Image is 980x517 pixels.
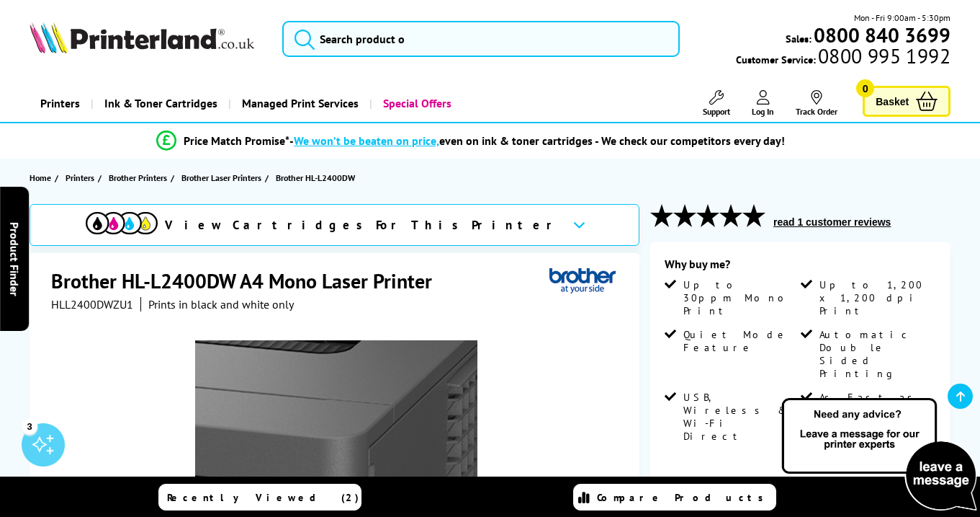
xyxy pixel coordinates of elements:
[683,328,798,354] span: Quiet Mode Feature
[814,22,950,48] b: 0800 840 3699
[7,221,22,296] span: Product Finder
[30,170,55,185] a: Home
[22,418,37,434] div: 3
[769,216,895,229] button: read 1 customer reviews
[109,170,171,185] a: Brother Printers
[816,49,950,63] span: 0800 995 1992
[854,11,950,25] span: Mon - Fri 9:00am - 5:30pm
[369,85,462,122] a: Special Offers
[856,79,874,97] span: 0
[819,328,934,380] span: Automatic Double Sided Printing
[665,257,936,278] div: Why buy me?
[66,170,98,185] a: Printers
[181,170,265,185] a: Brother Laser Printers
[876,92,909,111] span: Basket
[778,396,980,514] img: Open Live Chat window
[282,21,680,57] input: Search product o
[184,133,289,148] span: Price Match Promise*
[86,212,158,234] img: View Cartridges
[51,297,133,311] span: HLL2400DWZU1
[276,170,359,185] a: Brother HL-L2400DW
[683,391,798,443] span: USB, Wireless & Wi-Fi Direct
[736,49,950,66] span: Customer Service:
[66,170,94,185] span: Printers
[573,484,776,511] a: Compare Products
[158,484,361,511] a: Recently Viewed (2)
[30,170,51,185] span: Home
[91,85,228,122] a: Ink & Toner Cartridges
[683,278,798,317] span: Up to 30ppm Mono Print
[786,32,812,45] span: Sales:
[104,85,217,122] span: Ink & Toner Cartridges
[51,268,446,294] h1: Brother HL-L2400DW A4 Mono Laser Printer
[597,491,771,504] span: Compare Products
[812,28,950,42] a: 0800 840 3699
[703,90,730,117] a: Support
[294,133,439,148] span: We won’t be beaten on price,
[228,85,369,122] a: Managed Print Services
[7,128,934,154] li: modal_Promise
[30,22,264,56] a: Printerland Logo
[109,170,167,185] span: Brother Printers
[276,170,355,185] span: Brother HL-L2400DW
[289,133,785,148] div: - even on ink & toner cartridges - We check our competitors every day!
[30,85,91,122] a: Printers
[30,22,254,53] img: Printerland Logo
[703,106,730,117] span: Support
[167,491,359,504] span: Recently Viewed (2)
[863,86,950,117] a: Basket 0
[819,391,934,430] span: As Fast as 8.5 Seconds First page
[165,217,561,233] span: View Cartridges For This Printer
[752,106,774,117] span: Log In
[796,90,837,117] a: Track Order
[549,268,616,294] img: Brother
[148,297,294,311] i: Prints in black and white only
[752,90,774,117] a: Log In
[181,170,261,185] span: Brother Laser Printers
[819,278,934,317] span: Up to 1,200 x 1,200 dpi Print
